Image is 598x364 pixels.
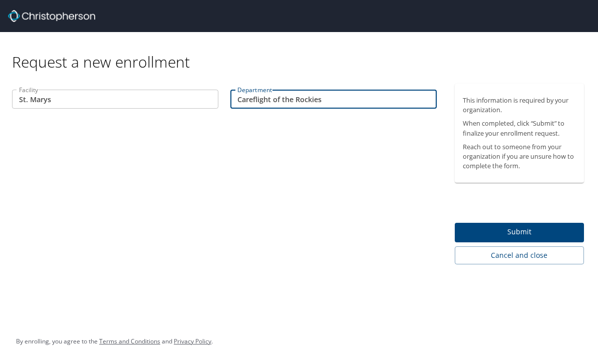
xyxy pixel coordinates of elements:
[463,249,576,262] span: Cancel and close
[16,329,213,354] div: By enrolling, you agree to the and .
[12,90,218,109] input: EX:
[174,337,211,345] a: Privacy Policy
[455,223,584,242] button: Submit
[12,32,592,72] div: Request a new enrollment
[99,337,160,345] a: Terms and Conditions
[455,246,584,265] button: Cancel and close
[230,90,437,109] input: EX:
[463,226,576,238] span: Submit
[463,96,576,115] p: This information is required by your organization.
[463,119,576,138] p: When completed, click “Submit” to finalize your enrollment request.
[463,142,576,171] p: Reach out to someone from your organization if you are unsure how to complete the form.
[8,10,95,22] img: cbt logo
